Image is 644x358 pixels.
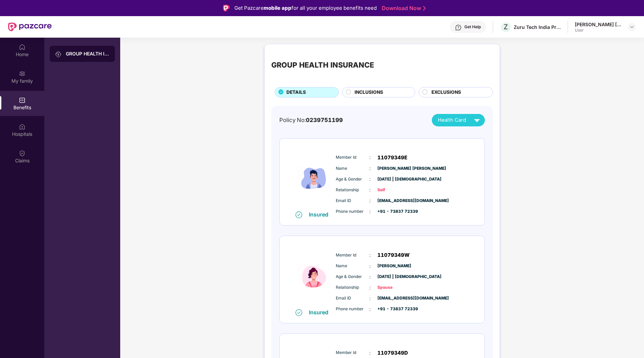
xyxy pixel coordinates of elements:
span: 0239751199 [306,117,343,123]
div: Get Pazcare for all your employee benefits need [234,4,377,12]
span: : [369,154,371,161]
span: [DATE] | [DEMOGRAPHIC_DATA] [377,274,411,280]
img: svg+xml;base64,PHN2ZyBpZD0iSG9tZSIgeG1sbnM9Imh0dHA6Ly93d3cudzMub3JnLzIwMDAvc3ZnIiB3aWR0aD0iMjAiIG... [19,44,26,50]
div: User [575,28,622,33]
div: Insured [309,309,332,316]
span: : [369,273,371,281]
div: Insured [309,211,332,218]
span: : [369,197,371,204]
span: Age & Gender [336,274,369,280]
img: svg+xml;base64,PHN2ZyBpZD0iQmVuZWZpdHMiIHhtbG5zPSJodHRwOi8vd3d3LnczLm9yZy8yMDAwL3N2ZyIgd2lkdGg9Ij... [19,97,26,104]
div: [PERSON_NAME] [PERSON_NAME] [575,21,622,28]
div: Zuru Tech India Private Limited [514,24,561,30]
img: svg+xml;base64,PHN2ZyB4bWxucz0iaHR0cDovL3d3dy53My5vcmcvMjAwMC9zdmciIHZpZXdCb3g9IjAgMCAyNCAyNCIgd2... [471,114,483,126]
div: GROUP HEALTH INSURANCE [271,59,374,71]
span: : [369,251,371,259]
span: [EMAIL_ADDRESS][DOMAIN_NAME] [377,198,411,204]
span: [PERSON_NAME] [377,263,411,269]
span: Email ID [336,295,369,302]
img: icon [294,243,334,309]
span: Email ID [336,198,369,204]
span: : [369,349,371,357]
span: : [369,186,371,194]
span: +91 - 73837 72339 [377,306,411,312]
span: Phone number [336,306,369,312]
span: DETAILS [286,89,306,96]
span: Z [504,23,508,31]
span: 11079349W [377,251,410,259]
span: Spouse [377,284,411,291]
span: Member Id [336,154,369,161]
img: svg+xml;base64,PHN2ZyB4bWxucz0iaHR0cDovL3d3dy53My5vcmcvMjAwMC9zdmciIHdpZHRoPSIxNiIgaGVpZ2h0PSIxNi... [295,309,302,316]
span: Relationship [336,284,369,291]
img: Stroke [423,5,426,12]
span: Health Card [438,116,466,124]
span: +91 - 73837 72339 [377,208,411,215]
span: : [369,284,371,291]
span: Member Id [336,252,369,258]
img: icon [294,146,334,211]
img: svg+xml;base64,PHN2ZyB3aWR0aD0iMjAiIGhlaWdodD0iMjAiIHZpZXdCb3g9IjAgMCAyMCAyMCIgZmlsbD0ibm9uZSIgeG... [55,51,62,57]
span: [PERSON_NAME] [PERSON_NAME] [377,165,411,172]
img: svg+xml;base64,PHN2ZyB4bWxucz0iaHR0cDovL3d3dy53My5vcmcvMjAwMC9zdmciIHdpZHRoPSIxNiIgaGVpZ2h0PSIxNi... [295,211,302,218]
img: svg+xml;base64,PHN2ZyBpZD0iRHJvcGRvd24tMzJ4MzIiIHhtbG5zPSJodHRwOi8vd3d3LnczLm9yZy8yMDAwL3N2ZyIgd2... [629,24,635,30]
span: Self [377,187,411,193]
span: 11079349E [377,154,407,162]
button: Health Card [432,114,485,126]
div: GROUP HEALTH INSURANCE [66,50,109,57]
span: EXCLUSIONS [431,89,461,96]
span: [DATE] | [DEMOGRAPHIC_DATA] [377,176,411,183]
span: [EMAIL_ADDRESS][DOMAIN_NAME] [377,295,411,302]
strong: mobile app [264,5,291,11]
img: svg+xml;base64,PHN2ZyB3aWR0aD0iMjAiIGhlaWdodD0iMjAiIHZpZXdCb3g9IjAgMCAyMCAyMCIgZmlsbD0ibm9uZSIgeG... [19,70,26,77]
span: : [369,295,371,302]
span: : [369,263,371,270]
span: : [369,165,371,172]
img: svg+xml;base64,PHN2ZyBpZD0iSG9zcGl0YWxzIiB4bWxucz0iaHR0cDovL3d3dy53My5vcmcvMjAwMC9zdmciIHdpZHRoPS... [19,123,26,130]
span: Name [336,263,369,269]
span: Member Id [336,350,369,356]
img: svg+xml;base64,PHN2ZyBpZD0iQ2xhaW0iIHhtbG5zPSJodHRwOi8vd3d3LnczLm9yZy8yMDAwL3N2ZyIgd2lkdGg9IjIwIi... [19,150,26,157]
img: svg+xml;base64,PHN2ZyBpZD0iSGVscC0zMngzMiIgeG1sbnM9Imh0dHA6Ly93d3cudzMub3JnLzIwMDAvc3ZnIiB3aWR0aD... [455,24,462,31]
span: Relationship [336,187,369,193]
div: Get Help [464,24,481,30]
span: Phone number [336,208,369,215]
span: Name [336,165,369,172]
span: : [369,175,371,183]
img: New Pazcare Logo [8,23,52,31]
div: Policy No: [279,116,343,124]
span: : [369,208,371,215]
a: Download Now [382,5,424,12]
span: : [369,306,371,313]
span: 11079349D [377,349,408,357]
img: Logo [223,5,230,11]
span: Age & Gender [336,176,369,183]
span: INCLUSIONS [355,89,383,96]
